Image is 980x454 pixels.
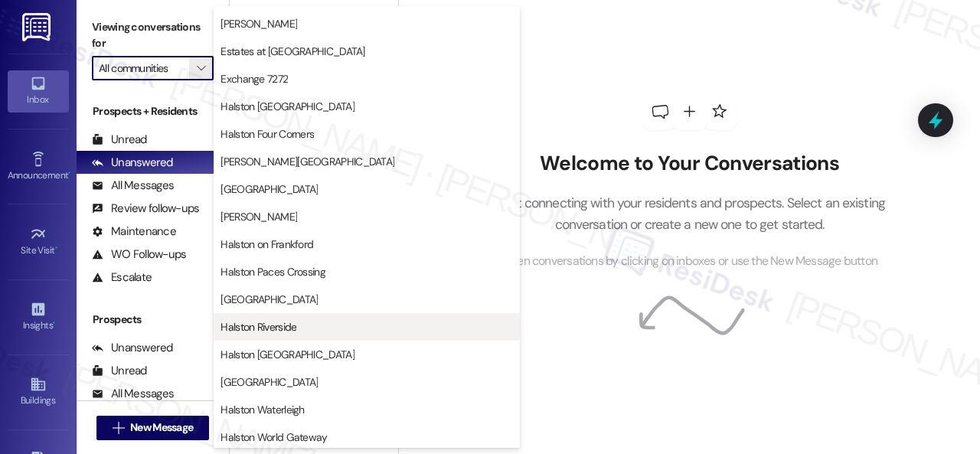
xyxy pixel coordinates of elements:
[8,371,69,413] a: Buildings
[53,318,55,328] span: •
[220,126,314,142] span: Halston Four Corners
[92,340,173,356] div: Unanswered
[113,422,124,434] i: 
[220,237,313,252] span: Halston on Frankford
[92,15,214,56] label: Viewing conversations for
[22,13,54,41] img: ResiDesk Logo
[220,374,318,390] span: [GEOGRAPHIC_DATA]
[68,168,70,178] span: •
[77,103,229,119] div: Prospects + Residents
[220,16,297,31] span: [PERSON_NAME]
[99,56,189,80] input: All communities
[8,221,69,263] a: Site Visit •
[92,178,174,194] div: All Messages
[55,243,57,253] span: •
[471,152,909,176] h2: Welcome to Your Conversations
[92,363,147,379] div: Unread
[220,319,296,335] span: Halston Riverside
[130,420,193,436] span: New Message
[8,296,69,338] a: Insights •
[220,209,297,224] span: [PERSON_NAME]
[92,224,176,240] div: Maintenance
[92,201,199,217] div: Review follow-ups
[220,347,354,362] span: Halston [GEOGRAPHIC_DATA]
[77,312,229,328] div: Prospects
[471,192,909,236] p: Start connecting with your residents and prospects. Select an existing conversation or create a n...
[220,402,304,417] span: Halston Waterleigh
[220,154,394,169] span: [PERSON_NAME][GEOGRAPHIC_DATA]
[220,181,318,197] span: [GEOGRAPHIC_DATA]
[220,264,325,279] span: Halston Paces Crossing
[220,71,288,87] span: Exchange 7272
[92,132,147,148] div: Unread
[220,292,318,307] span: [GEOGRAPHIC_DATA]
[197,62,205,74] i: 
[8,70,69,112] a: Inbox
[220,99,354,114] span: Halston [GEOGRAPHIC_DATA]
[96,416,210,440] button: New Message
[220,430,327,445] span: Halston World Gateway
[92,386,174,402] div: All Messages
[501,252,877,271] span: Open conversations by clicking on inboxes or use the New Message button
[92,269,152,286] div: Escalate
[92,155,173,171] div: Unanswered
[92,247,186,263] div: WO Follow-ups
[220,44,364,59] span: Estates at [GEOGRAPHIC_DATA]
